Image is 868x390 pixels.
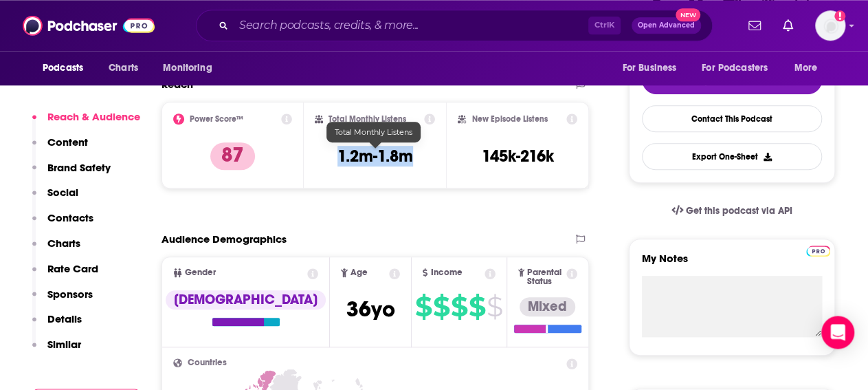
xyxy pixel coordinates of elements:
a: Get this podcast via API [660,194,803,228]
span: Parental Status [527,268,564,286]
span: Ctrl K [588,17,621,34]
button: Sponsors [32,288,93,313]
span: $ [451,296,467,318]
span: 36 yo [346,296,395,323]
button: Rate Card [32,262,98,288]
h2: New Episode Listens [471,114,547,124]
p: Content [47,136,88,149]
button: Reach & Audience [32,110,140,136]
span: Total Monthly Listens [335,127,412,137]
span: Charts [109,58,138,78]
p: Social [47,186,78,199]
span: Income [430,268,462,277]
div: Open Intercom Messenger [821,316,854,349]
button: open menu [33,55,101,81]
h2: Power Score™ [190,114,243,124]
h3: 145k-216k [482,146,554,166]
span: Logged in as dcorvasce [815,10,845,41]
a: Charts [100,55,146,81]
button: Social [32,186,78,211]
button: Charts [32,237,80,262]
button: Show profile menu [815,10,845,41]
button: Details [32,312,82,338]
button: Similar [32,338,81,363]
span: Countries [188,358,227,367]
input: Search podcasts, credits, & more... [234,14,588,36]
img: Podchaser Pro [806,246,830,257]
div: [DEMOGRAPHIC_DATA] [166,290,326,310]
button: Open AdvancedNew [632,17,701,34]
span: For Business [622,58,676,78]
span: $ [469,296,485,318]
p: Details [47,312,82,325]
span: More [794,58,818,78]
button: Export One-Sheet [642,143,822,170]
span: New [676,8,700,21]
span: Monitoring [163,58,212,78]
span: Open Advanced [638,22,695,29]
a: Contact This Podcast [642,105,822,132]
p: Reach & Audience [47,110,140,123]
button: Content [32,136,88,161]
span: Get this podcast via API [686,205,792,217]
span: $ [415,296,432,318]
span: $ [487,296,502,318]
svg: Add a profile image [834,10,845,21]
p: Contacts [47,211,93,224]
h2: Total Monthly Listens [329,114,406,124]
p: Charts [47,237,80,250]
span: For Podcasters [702,58,768,78]
button: open menu [153,55,230,81]
p: Brand Safety [47,161,111,174]
img: Podchaser - Follow, Share and Rate Podcasts [23,12,155,39]
h3: 1.2m-1.8m [337,146,413,166]
img: User Profile [815,10,845,41]
p: Sponsors [47,288,93,301]
span: $ [433,296,449,318]
button: open menu [693,55,788,81]
a: Show notifications dropdown [777,14,799,37]
span: Age [350,268,368,277]
button: Brand Safety [32,161,111,186]
div: Mixed [520,297,575,316]
p: Similar [47,338,81,351]
a: Show notifications dropdown [743,14,766,37]
span: Podcasts [43,58,83,78]
p: Rate Card [47,262,98,275]
h2: Audience Demographics [162,232,287,246]
span: Gender [185,268,216,277]
label: My Notes [642,252,822,276]
p: 87 [210,142,255,170]
div: Search podcasts, credits, & more... [196,10,713,41]
a: Pro website [806,243,830,257]
button: Contacts [32,211,93,237]
button: open menu [612,55,693,81]
button: open menu [785,55,835,81]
